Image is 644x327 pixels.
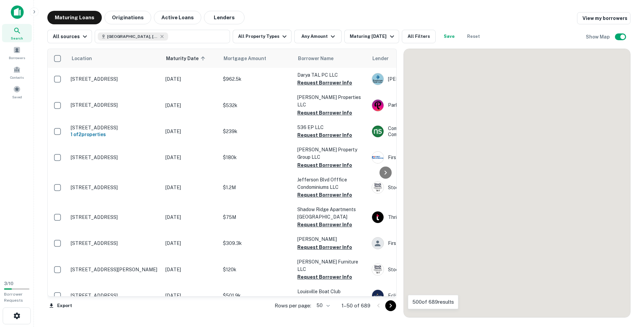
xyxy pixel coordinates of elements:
[297,288,365,295] p: Louisville Boat Club
[71,102,159,108] p: [STREET_ADDRESS]
[297,71,365,79] p: Darya TAL PC LLC
[275,302,311,310] p: Rows per page:
[165,266,216,273] p: [DATE]
[342,302,370,310] p: 1–50 of 689
[297,191,352,199] button: Request Borrower Info
[294,49,368,68] th: Borrower Name
[297,258,365,273] p: [PERSON_NAME] Furniture LLC
[223,266,291,273] p: $120k
[165,240,216,247] p: [DATE]
[297,273,352,281] button: Request Borrower Info
[372,99,473,111] div: Park Community Credit Union
[372,54,389,62] span: Lender
[372,73,473,85] div: [PERSON_NAME] Credit Union
[577,12,630,24] a: View my borrowers
[372,211,473,223] div: Thrivent
[297,221,352,229] button: Request Borrower Info
[223,240,291,247] p: $309.3k
[297,235,365,243] p: [PERSON_NAME]
[402,30,436,43] button: All Filters
[4,281,14,286] span: 3 / 10
[67,49,162,68] th: Location
[162,49,220,68] th: Maturity Date
[53,32,89,41] div: All sources
[372,263,473,276] div: Stock Yards Bank & Trust
[11,5,24,19] img: capitalize-icon.png
[372,152,384,163] img: picture
[610,273,644,305] iframe: Chat Widget
[166,54,207,62] span: Maturity Date
[220,49,294,68] th: Mortgage Amount
[223,102,291,109] p: $532k
[223,154,291,161] p: $180k
[165,128,216,135] p: [DATE]
[223,128,291,135] p: $239k
[297,295,352,303] button: Request Borrower Info
[47,30,92,43] button: All sources
[71,184,159,191] p: [STREET_ADDRESS]
[9,55,25,60] span: Borrowers
[71,154,159,160] p: [STREET_ADDRESS]
[294,30,342,43] button: Any Amount
[297,124,365,131] p: 536 EP LLC
[71,76,159,82] p: [STREET_ADDRESS]
[2,44,32,62] a: Borrowers
[2,63,32,81] div: Contacts
[368,49,477,68] th: Lender
[47,301,74,311] button: Export
[165,292,216,299] p: [DATE]
[105,11,151,24] button: Originations
[10,75,24,80] span: Contacts
[297,146,365,161] p: [PERSON_NAME] Property Group LLC
[372,237,473,249] div: First Savings Bank Of Hegewisch
[71,131,159,138] h6: 1 of 2 properties
[297,206,365,221] p: Shadow Ridge Apartments [GEOGRAPHIC_DATA]
[372,125,473,137] div: Commonwealth Bank And Trust Company
[223,75,291,83] p: $962.5k
[154,11,201,24] button: Active Loans
[350,32,396,41] div: Maturing [DATE]
[372,211,384,223] img: picture
[2,83,32,101] a: Saved
[223,213,291,221] p: $75M
[372,100,384,111] img: picture
[372,181,473,194] div: Stock Yards Bank & Trust
[297,131,352,139] button: Request Borrower Info
[297,79,352,87] button: Request Borrower Info
[223,292,291,299] p: $501.9k
[412,298,454,306] p: 500 of 689 results
[223,184,291,191] p: $1.2M
[438,30,460,43] button: Save your search to get updates of matches that match your search criteria.
[314,301,331,310] div: 50
[11,35,23,41] span: Search
[204,11,245,24] button: Lenders
[71,54,92,62] span: Location
[71,293,159,299] p: [STREET_ADDRESS]
[372,73,384,85] img: picture
[298,54,333,62] span: Borrower Name
[297,161,352,169] button: Request Borrower Info
[47,11,102,24] button: Maturing Loans
[344,30,399,43] button: Maturing [DATE]
[463,30,484,43] button: Reset
[297,109,352,117] button: Request Borrower Info
[372,264,384,275] img: picture
[297,94,365,108] p: [PERSON_NAME] Properties LLC
[165,154,216,161] p: [DATE]
[372,126,384,137] img: cbandt.com.png
[2,24,32,42] a: Search
[71,214,159,220] p: [STREET_ADDRESS]
[224,54,275,62] span: Mortgage Amount
[233,30,292,43] button: All Property Types
[71,125,159,131] p: [STREET_ADDRESS]
[297,176,365,191] p: Jefferson Blvd Offfice Condominiums LLC
[404,49,630,317] div: 0 0
[165,213,216,221] p: [DATE]
[12,94,22,100] span: Saved
[297,243,352,251] button: Request Borrower Info
[4,292,23,303] span: Borrower Requests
